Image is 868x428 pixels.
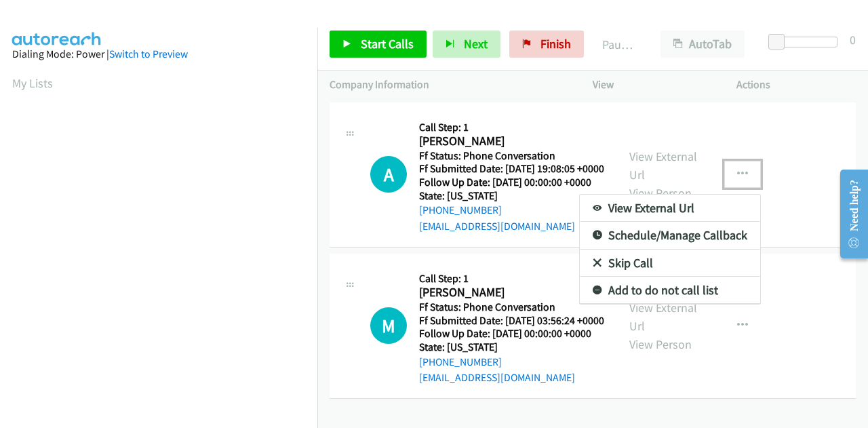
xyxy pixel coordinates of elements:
a: View External Url [580,195,760,222]
a: Switch to Preview [109,47,188,60]
iframe: Resource Center [829,160,868,268]
div: The call is yet to be attempted [370,307,407,344]
a: Skip Call [580,250,760,277]
a: Schedule/Manage Callback [580,222,760,249]
div: Dialing Mode: Power | [12,46,305,62]
a: My Lists [12,75,53,91]
a: Add to do not call list [580,277,760,304]
h1: M [370,307,407,344]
